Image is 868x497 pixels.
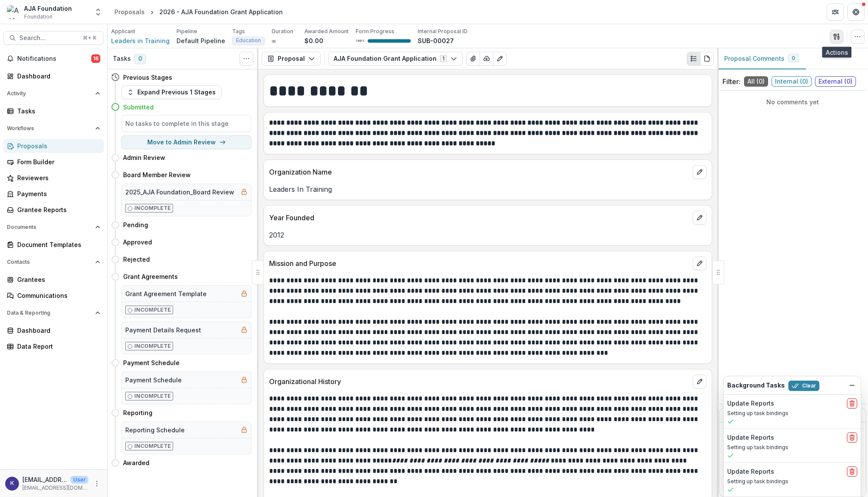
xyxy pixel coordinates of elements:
[847,398,857,409] button: delete
[687,52,701,66] button: Plaintext view
[239,52,253,66] button: Toggle View Cancelled Tasks
[788,381,819,391] button: Clear
[24,13,53,21] span: Foundation
[727,434,774,441] h2: Update Reports
[304,36,323,45] p: $0.00
[81,33,98,43] div: ⌘ + K
[123,458,149,467] h4: Awarded
[3,323,104,338] a: Dashboard
[134,54,146,64] span: 0
[262,52,321,66] button: Proposal
[466,52,480,66] button: View Attached Files
[17,55,91,63] span: Notifications
[693,375,707,388] button: edit
[272,28,293,35] p: Duration
[134,442,171,450] p: Incomplete
[356,38,364,44] p: 100 %
[123,255,150,264] h4: Rejected
[3,171,104,185] a: Reviewers
[269,184,707,194] p: Leaders In Training
[356,28,394,35] p: Form Progress
[22,475,67,484] p: [EMAIL_ADDRESS][DOMAIN_NAME]
[24,4,72,13] div: AJA Foundation
[125,188,234,197] h5: 2025_AJA Foundation_Board Review
[17,275,97,284] div: Grantees
[3,203,104,217] a: Grantee Reports
[121,135,251,149] button: Move to Admin Review
[269,167,689,177] p: Organization Name
[847,380,857,391] button: Dismiss
[125,375,182,384] h5: Payment Schedule
[125,289,207,298] h5: Grant Agreement Template
[7,91,92,97] span: Activity
[3,288,104,303] a: Communications
[17,173,97,182] div: Reviewers
[125,119,248,128] h5: No tasks to complete in this stage
[17,72,97,81] div: Dashboard
[3,139,104,153] a: Proposals
[125,425,185,434] h5: Reporting Schedule
[71,476,88,484] p: User
[328,52,463,66] button: AJA Foundation Grant Application1
[772,76,812,87] span: Internal ( 0 )
[792,55,795,61] span: 0
[115,7,145,16] div: Proposals
[3,69,104,83] a: Dashboard
[123,272,178,281] h4: Grant Agreements
[17,141,97,150] div: Proposals
[123,238,152,247] h4: Approved
[418,36,454,45] p: SUB-00027
[177,28,197,35] p: Pipeline
[3,255,104,269] button: Open Contacts
[722,76,741,87] p: Filter:
[17,240,97,249] div: Document Templates
[123,153,165,162] h4: Admin Review
[123,170,191,179] h4: Board Member Review
[744,76,768,87] span: All ( 0 )
[3,52,104,66] button: Notifications16
[717,48,806,69] button: Proposal Comments
[123,103,154,112] h4: Submitted
[17,106,97,116] div: Tasks
[418,28,468,35] p: Internal Proposal ID
[10,481,14,486] div: kjarrett@ajafoundation.org
[7,125,92,131] span: Workflows
[7,224,92,230] span: Documents
[269,213,689,223] p: Year Founded
[111,6,148,18] a: Proposals
[123,220,148,229] h4: Pending
[700,52,714,66] button: PDF view
[123,408,152,417] h4: Reporting
[134,306,171,314] p: Incomplete
[17,326,97,335] div: Dashboard
[304,28,349,35] p: Awarded Amount
[3,87,104,100] button: Open Activity
[134,392,171,400] p: Incomplete
[3,104,104,118] a: Tasks
[7,5,21,19] img: AJA Foundation
[236,38,261,44] span: Education
[17,291,97,300] div: Communications
[727,468,774,475] h2: Update Reports
[693,165,707,179] button: edit
[272,36,276,45] p: ∞
[7,259,92,265] span: Contacts
[91,54,100,63] span: 16
[17,342,97,351] div: Data Report
[17,157,97,166] div: Form Builder
[847,3,865,21] button: Get Help
[17,189,97,198] div: Payments
[134,204,171,212] p: Incomplete
[159,7,283,16] div: 2026 - AJA Foundation Grant Application
[125,325,201,334] h5: Payment Details Request
[3,339,104,353] a: Data Report
[7,310,92,316] span: Data & Reporting
[827,3,844,21] button: Partners
[727,382,785,389] h2: Background Tasks
[111,36,170,45] a: Leaders in Training
[493,52,507,66] button: Edit as form
[727,409,857,417] p: Setting up task bindings
[3,187,104,201] a: Payments
[111,28,135,35] p: Applicant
